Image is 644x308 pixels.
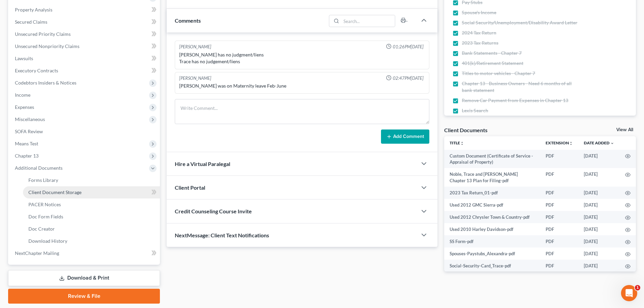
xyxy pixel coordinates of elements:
[8,270,160,286] a: Download & Print
[28,238,67,244] span: Download History
[540,235,578,247] td: PDF
[578,260,620,272] td: [DATE]
[15,141,38,146] span: Means Test
[175,208,252,214] span: Credit Counseling Course Invite
[540,260,578,272] td: PDF
[15,104,34,110] span: Expenses
[610,141,614,145] i: expand_more
[9,52,160,65] a: Lawsuits
[175,184,205,191] span: Client Portal
[15,250,59,256] span: NextChapter Mailing
[444,235,540,247] td: SS Form-pdf
[9,28,160,40] a: Unsecured Priority Claims
[444,187,540,199] td: 2023 Tax Return_01-pdf
[540,150,578,168] td: PDF
[393,75,424,81] span: 02:47PM[DATE]
[621,285,637,301] iframe: Intercom live chat
[578,223,620,235] td: [DATE]
[15,43,79,49] span: Unsecured Nonpriority Claims
[578,211,620,223] td: [DATE]
[9,125,160,138] a: SOFA Review
[15,128,43,134] span: SOFA Review
[444,247,540,260] td: Spouses-Paystubs_Alexandra-pdf
[462,19,577,26] span: Social Security/Unemployment/Disability Award Letter
[460,141,464,145] i: unfold_more
[444,126,487,134] div: Client Documents
[15,19,47,25] span: Secured Claims
[15,7,52,13] span: Property Analysis
[462,80,582,94] span: Chapter 13 - Business Owners - Need 6 months of all bank statement
[578,247,620,260] td: [DATE]
[444,211,540,223] td: Used 2012 Chrysler Town & Country-pdf
[9,247,160,259] a: NextChapter Mailing
[15,165,63,171] span: Additional Documents
[444,223,540,235] td: Used 2010 Harley Davidson-pdf
[462,97,568,104] span: Remove Car Payment from Expenses in Chapter 13
[15,80,76,86] span: Codebtors Insiders & Notices
[175,17,201,24] span: Comments
[179,75,211,81] div: [PERSON_NAME]
[584,140,614,145] a: Date Added expand_more
[23,198,160,211] a: PACER Notices
[540,247,578,260] td: PDF
[462,50,522,56] span: Bank Statements - Chapter 7
[540,187,578,199] td: PDF
[450,140,464,145] a: Titleunfold_more
[462,40,498,46] span: 2023 Tax Returns
[9,4,160,16] a: Property Analysis
[15,116,45,122] span: Miscellaneous
[462,70,535,77] span: Titles to motor vehicles - Chapter 7
[540,199,578,211] td: PDF
[578,150,620,168] td: [DATE]
[28,226,55,232] span: Doc Creator
[444,168,540,187] td: Noble, Trace and [PERSON_NAME] Chapter 13 Plan for Filing-pdf
[635,285,640,290] span: 1
[15,31,71,37] span: Unsecured Priority Claims
[540,168,578,187] td: PDF
[179,82,425,89] div: [PERSON_NAME] was on Maternity leave Feb-June
[15,68,58,73] span: Executory Contracts
[578,199,620,211] td: [DATE]
[23,186,160,198] a: Client Document Storage
[616,127,633,132] a: View All
[540,223,578,235] td: PDF
[9,40,160,52] a: Unsecured Nonpriority Claims
[578,168,620,187] td: [DATE]
[569,141,573,145] i: unfold_more
[28,177,58,183] span: Forms Library
[23,223,160,235] a: Doc Creator
[540,211,578,223] td: PDF
[175,232,269,238] span: NextMessage: Client Text Notifications
[381,129,429,144] button: Add Comment
[578,187,620,199] td: [DATE]
[28,214,63,219] span: Doc Form Fields
[444,199,540,211] td: Used 2012 GMC Sierra-pdf
[462,60,523,67] span: 401(k)/Retirement Statement
[28,202,61,207] span: PACER Notices
[28,189,81,195] span: Client Document Storage
[23,174,160,186] a: Forms Library
[462,29,496,36] span: 2024 Tax Return
[393,44,424,50] span: 01:26PM[DATE]
[15,55,33,61] span: Lawsuits
[9,65,160,77] a: Executory Contracts
[179,51,425,65] div: [PERSON_NAME] has no judgment/liens Trace has no judgement/liens
[15,92,30,98] span: Income
[578,235,620,247] td: [DATE]
[341,15,395,27] input: Search...
[179,44,211,50] div: [PERSON_NAME]
[462,107,488,114] span: Lexis Search
[15,153,39,159] span: Chapter 13
[444,260,540,272] td: Social-Security-Card_Trace-pdf
[444,150,540,168] td: Custom Document (Certificate of Service - Appraisal of Property)
[8,289,160,304] a: Review & File
[462,9,496,16] span: Spouse's Income
[546,140,573,145] a: Extensionunfold_more
[175,161,230,167] span: Hire a Virtual Paralegal
[23,211,160,223] a: Doc Form Fields
[9,16,160,28] a: Secured Claims
[23,235,160,247] a: Download History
